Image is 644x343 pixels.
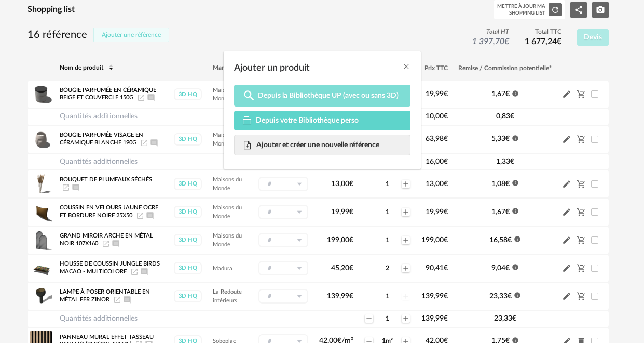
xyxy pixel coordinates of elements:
span: Ajouter et créer une nouvelle référence [256,140,379,150]
span: Depuis la Bibliothèque UP (avec ou sans 3D) [258,91,399,100]
a: Magnify icon Depuis la Bibliothèque UP (avec ou sans 3D) [234,85,410,107]
span: Magnify icon [242,92,256,99]
button: Close [402,62,410,73]
span: Ajouter un produit [234,63,310,73]
div: Ajouter un produit [224,51,421,169]
span: Depuis votre Bibliothèque perso [256,116,359,125]
a: Depuis votre Bibliothèque perso [234,111,410,130]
